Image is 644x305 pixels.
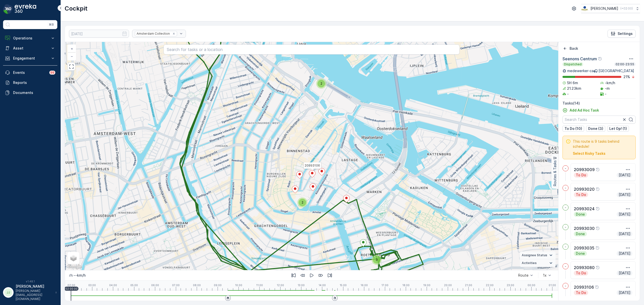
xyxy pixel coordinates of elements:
p: 00:00 [528,284,535,287]
p: -- km/h [73,273,86,278]
span: Assignee Status [522,253,547,257]
img: basis-logo_rgb2x.png [581,6,588,11]
p: 20993024 [574,206,595,212]
p: To Do (10) [565,126,582,131]
p: Done [575,251,585,256]
p: 20993009 [574,167,595,173]
div: Help Tooltip Icon [596,226,600,230]
a: Layers [68,252,79,264]
p: 02:00-23:55 [615,62,635,66]
p: 02:00:00 [65,287,77,290]
p: ( +02:00 ) [620,7,633,11]
p: Documents [13,90,55,95]
p: Done (3) [588,126,603,131]
p: Back [570,46,578,51]
p: Asset [13,46,47,51]
button: Asset [3,43,57,53]
input: dd/mm/yyyy [69,30,129,38]
p: - [565,186,566,190]
div: Help Tooltip Icon [596,207,600,211]
summary: Activities [520,259,556,267]
p: medewerker-ca [567,68,594,73]
div: Help Tooltip Icon [595,285,599,289]
p: 17:00 [381,284,388,287]
a: Add Ad Hoc Task [562,108,599,113]
p: [PERSON_NAME] [16,284,53,289]
div: Help Tooltip Icon [596,266,600,270]
p: -km/h [605,80,615,85]
p: 07:00 [172,284,180,287]
p: Operations [13,36,47,41]
p: Let Op! (1) [609,126,627,131]
p: - [565,245,566,249]
p: Done [575,231,585,236]
p: Done [575,212,585,217]
p: 20993106 [574,284,594,290]
p: 21.23km [567,86,581,91]
p: 04:00 [109,284,117,287]
p: 5H 6m [567,80,578,85]
div: 3 [372,255,382,265]
p: 18:00 [402,284,410,287]
p: 21:00 [465,284,472,287]
p: Routes & Tasks [552,161,557,186]
button: Operations [3,33,57,43]
p: Settings [618,31,633,36]
a: Events99 [3,68,57,78]
div: JJ [4,288,12,296]
p: - [565,284,566,288]
p: Dispatched [563,62,582,66]
p: [PERSON_NAME] [590,6,618,11]
a: Open this area in Google Maps (opens a new window) [66,264,83,270]
a: Reports [3,78,57,88]
button: [PERSON_NAME](+02:00) [581,4,640,13]
p: 20993020 [574,186,595,192]
p: - [565,264,566,268]
div: Help Tooltip Icon [596,168,600,172]
p: To Do [575,290,587,295]
p: [DATE] [618,251,631,256]
img: Google [66,264,83,270]
summary: Assignee Status [520,251,556,259]
p: Add Ad Hoc Task [570,108,599,113]
p: [GEOGRAPHIC_DATA] [598,68,634,73]
span: − [71,54,73,58]
p: To Do [575,173,587,178]
p: - [565,225,566,229]
span: 2 [302,200,303,204]
button: Done (3) [586,126,605,132]
p: 02:00 [67,284,75,287]
a: Back [562,46,578,51]
p: 20993080 [574,265,595,271]
button: Settings [608,30,636,38]
p: 15:00 [340,284,347,287]
p: 06:00 [151,284,159,287]
p: ⌘B [49,23,54,27]
img: logo [3,4,13,14]
button: To Do (10) [562,126,584,132]
p: 12:00 [277,284,284,287]
div: 2 [316,79,326,89]
span: + [71,46,73,51]
p: 05:00 [130,284,138,287]
p: 11:00 [256,284,263,287]
p: - [567,91,569,96]
p: - [565,206,566,210]
button: Select Risky Tasks [573,151,606,156]
button: JJ[PERSON_NAME][PERSON_NAME][EMAIL_ADDRESS][DOMAIN_NAME] [3,284,57,301]
span: 2 [320,82,322,85]
p: 23:00 [507,284,514,287]
p: Events [13,70,46,75]
p: -m [605,86,610,91]
p: - [605,91,607,96]
p: 21 % [623,74,630,79]
span: This route is 9 tasks behind schedule! [573,139,632,149]
p: Reports [13,80,55,85]
a: Zoom In [68,45,75,53]
button: Engagement [3,53,57,63]
p: 01:00 [549,284,556,287]
p: - [565,166,566,170]
div: 2 [297,197,307,208]
p: [DATE] [618,290,631,295]
a: Zoom Out [68,53,75,60]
